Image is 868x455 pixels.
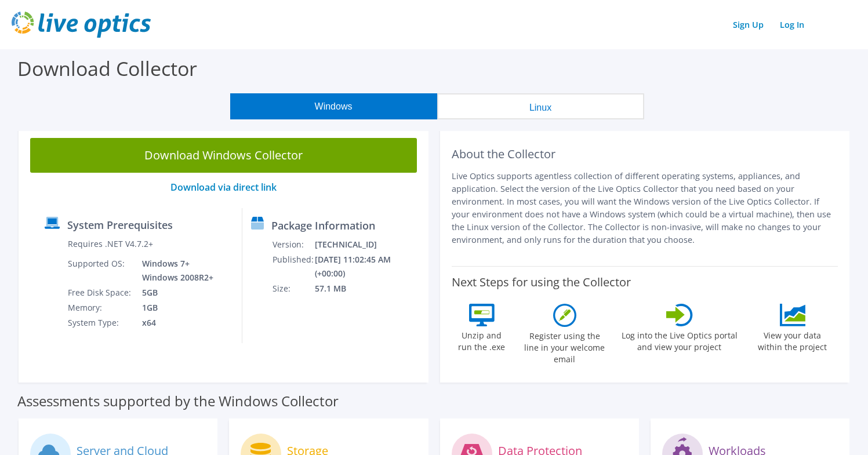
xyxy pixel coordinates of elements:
a: Log In [774,16,810,33]
td: Published: [272,252,314,281]
h2: About the Collector [452,147,838,161]
td: 5GB [133,285,216,300]
td: x64 [133,315,216,330]
label: Package Information [271,220,375,231]
td: Version: [272,237,314,252]
img: live_optics_svg.svg [12,12,151,38]
td: Size: [272,281,314,296]
td: 57.1 MB [314,281,423,296]
label: System Prerequisites [67,219,173,231]
td: System Type: [67,315,133,330]
button: Windows [230,93,437,119]
td: Supported OS: [67,256,133,285]
label: Register using the line in your welcome email [521,327,608,365]
a: Download via direct link [170,181,277,194]
label: Requires .NET V4.7.2+ [68,238,153,250]
button: Linux [437,93,644,119]
td: Windows 7+ Windows 2008R2+ [133,256,216,285]
label: Download Collector [17,55,197,82]
a: Download Windows Collector [30,138,417,173]
a: Sign Up [727,16,769,33]
td: Free Disk Space: [67,285,133,300]
p: Live Optics supports agentless collection of different operating systems, appliances, and applica... [452,170,838,246]
td: [DATE] 11:02:45 AM (+00:00) [314,252,423,281]
td: 1GB [133,300,216,315]
td: Memory: [67,300,133,315]
label: Log into the Live Optics portal and view your project [621,326,738,353]
label: Next Steps for using the Collector [452,275,631,289]
label: Assessments supported by the Windows Collector [17,395,339,407]
label: Unzip and run the .exe [455,326,509,353]
label: View your data within the project [751,326,834,353]
td: [TECHNICAL_ID] [314,237,423,252]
